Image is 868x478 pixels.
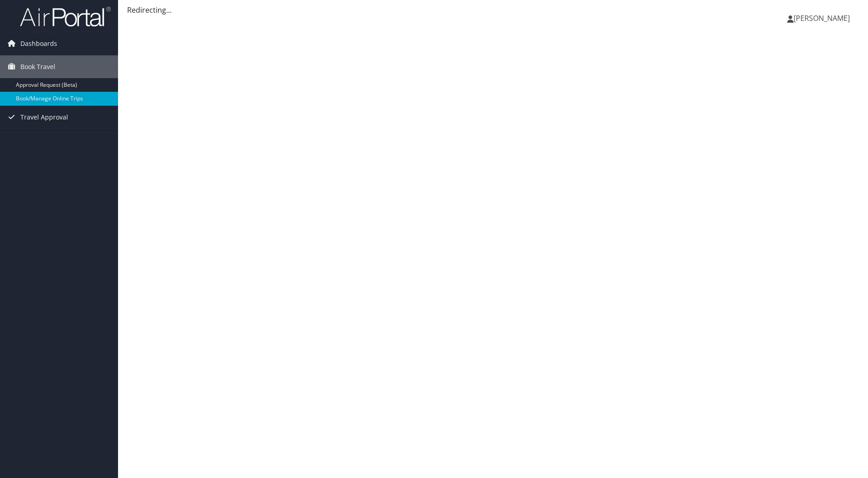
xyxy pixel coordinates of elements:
[787,5,859,32] a: [PERSON_NAME]
[127,5,859,15] div: Redirecting...
[20,55,55,78] span: Book Travel
[20,6,111,27] img: airportal-logo.png
[20,106,68,129] span: Travel Approval
[20,32,57,55] span: Dashboards
[794,13,850,23] span: [PERSON_NAME]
